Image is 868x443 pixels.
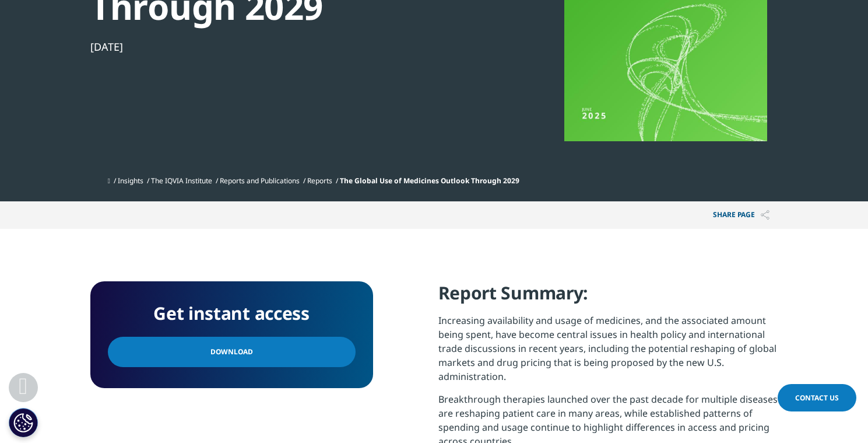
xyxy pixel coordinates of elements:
a: Reports [307,176,332,186]
a: Insights [118,176,143,186]
span: Download [210,346,253,358]
a: The IQVIA Institute [151,176,212,186]
button: Share PAGEShare PAGE [704,201,778,229]
h4: Report Summary: [438,281,778,313]
a: Contact Us [778,384,856,411]
p: Increasing availability and usage of medicines, and the associated amount being spent, have becom... [438,313,778,392]
button: Paramètres des cookies [9,408,38,437]
a: Reports and Publications [220,176,300,186]
p: Share PAGE [704,201,778,229]
div: [DATE] [90,40,490,54]
h4: Get instant access [108,299,356,328]
img: Share PAGE [761,210,769,220]
span: The Global Use of Medicines Outlook Through 2029 [340,176,519,186]
a: Download [108,337,356,367]
span: Contact Us [795,393,839,403]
